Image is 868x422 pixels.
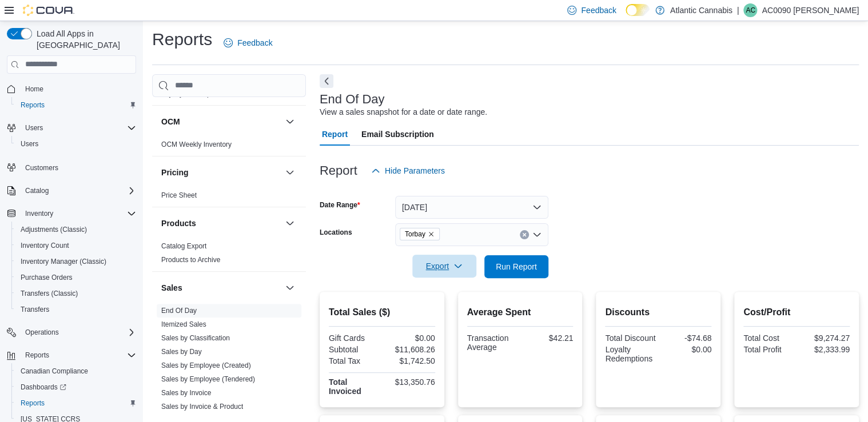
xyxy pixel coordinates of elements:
[16,380,71,394] a: Dashboards
[16,303,54,316] a: Transfers
[161,242,206,250] a: Catalog Export
[161,361,251,370] span: Sales by Employee (Created)
[161,255,220,264] span: Products to Archive
[161,388,211,397] span: Sales by Invoice
[21,367,88,376] span: Canadian Compliance
[161,282,281,294] button: Sales
[2,347,141,363] button: Reports
[320,93,385,106] h3: End Of Day
[161,116,180,127] h3: OCM
[283,216,297,230] button: Products
[21,273,73,282] span: Purchase Orders
[743,345,794,354] div: Total Profit
[16,271,77,284] a: Purchase Orders
[522,333,573,343] div: $42.21
[2,183,141,199] button: Catalog
[161,402,243,411] span: Sales by Invoice & Product
[21,399,45,408] span: Reports
[2,159,141,175] button: Customers
[384,377,435,387] div: $13,350.76
[161,320,206,329] span: Itemized Sales
[161,191,197,200] span: Price Sheet
[25,186,49,195] span: Catalog
[21,241,69,250] span: Inventory Count
[283,166,297,179] button: Pricing
[2,120,141,136] button: Users
[2,81,141,97] button: Home
[21,305,49,314] span: Transfers
[660,333,711,343] div: -$74.68
[329,377,361,396] strong: Total Invoiced
[16,287,82,300] a: Transfers (Classic)
[329,356,380,365] div: Total Tax
[161,306,197,315] span: End Of Day
[161,375,255,384] span: Sales by Employee (Tendered)
[737,3,739,17] p: |
[395,196,548,219] button: [DATE]
[152,188,306,207] div: Pricing
[320,106,487,118] div: View a sales snapshot for a date or date range.
[21,348,54,362] button: Reports
[405,228,425,240] span: Torbay
[16,255,111,268] a: Inventory Manager (Classic)
[16,223,91,236] a: Adjustments (Classic)
[237,37,272,49] span: Feedback
[320,200,360,210] label: Date Range
[626,4,650,16] input: Dark Mode
[16,396,49,410] a: Reports
[21,383,66,392] span: Dashboards
[21,207,58,220] button: Inventory
[320,164,357,178] h3: Report
[161,116,281,127] button: OCM
[746,3,755,17] span: AC
[21,101,45,110] span: Reports
[419,255,469,278] span: Export
[152,28,212,51] h1: Reports
[2,206,141,222] button: Inventory
[320,74,333,88] button: Next
[11,286,141,302] button: Transfers (Classic)
[385,165,445,176] span: Hide Parameters
[11,136,141,152] button: Users
[25,85,43,94] span: Home
[329,345,380,354] div: Subtotal
[25,163,58,172] span: Customers
[161,334,230,342] a: Sales by Classification
[21,184,136,198] span: Catalog
[152,138,306,156] div: OCM
[21,325,136,339] span: Operations
[16,287,136,300] span: Transfers (Classic)
[21,139,38,148] span: Users
[16,239,136,252] span: Inventory Count
[161,348,202,356] a: Sales by Day
[161,403,243,411] a: Sales by Invoice & Product
[743,3,757,17] div: AC0090 Chipman Kayla
[16,271,136,284] span: Purchase Orders
[21,348,136,362] span: Reports
[161,140,232,149] span: OCM Weekly Inventory
[11,238,141,254] button: Inventory Count
[520,230,529,239] button: Clear input
[11,395,141,411] button: Reports
[428,231,435,238] button: Remove Torbay from selection in this group
[11,302,141,317] button: Transfers
[23,5,74,16] img: Cova
[21,121,47,135] button: Users
[605,333,656,343] div: Total Discount
[762,3,859,17] p: AC0090 [PERSON_NAME]
[161,375,255,383] a: Sales by Employee (Tendered)
[21,160,136,174] span: Customers
[161,347,202,356] span: Sales by Day
[16,137,43,151] a: Users
[320,228,352,237] label: Locations
[329,306,435,319] h2: Total Sales ($)
[16,364,136,378] span: Canadian Compliance
[161,191,197,199] a: Price Sheet
[161,242,206,251] span: Catalog Export
[2,324,141,340] button: Operations
[25,209,53,218] span: Inventory
[283,115,297,128] button: OCM
[496,261,537,272] span: Run Report
[329,333,380,343] div: Gift Cards
[16,223,136,236] span: Adjustments (Classic)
